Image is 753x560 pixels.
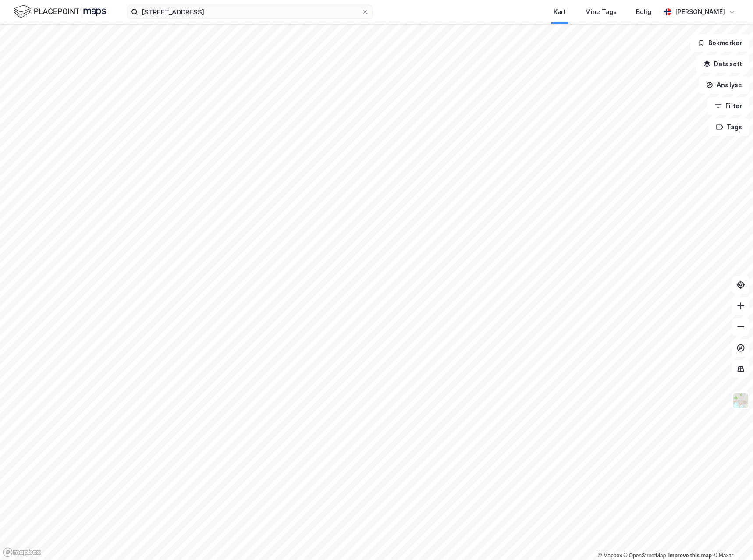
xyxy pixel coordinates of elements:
[709,118,749,136] button: Tags
[709,518,753,560] div: Kontrollprogram for chat
[624,553,666,559] a: OpenStreetMap
[636,7,651,17] div: Bolig
[14,4,106,19] img: logo.f888ab2527a4732fd821a326f86c7f29.svg
[707,97,749,115] button: Filter
[675,7,725,17] div: [PERSON_NAME]
[554,7,566,17] div: Kart
[709,518,753,560] iframe: Chat Widget
[598,553,622,559] a: Mapbox
[696,55,749,73] button: Datasett
[585,7,617,17] div: Mine Tags
[732,392,749,409] img: Z
[138,5,362,18] input: Søk på adresse, matrikkel, gårdeiere, leietakere eller personer
[668,553,712,559] a: Improve this map
[699,76,749,94] button: Analyse
[3,547,41,557] a: Mapbox homepage
[690,34,749,52] button: Bokmerker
